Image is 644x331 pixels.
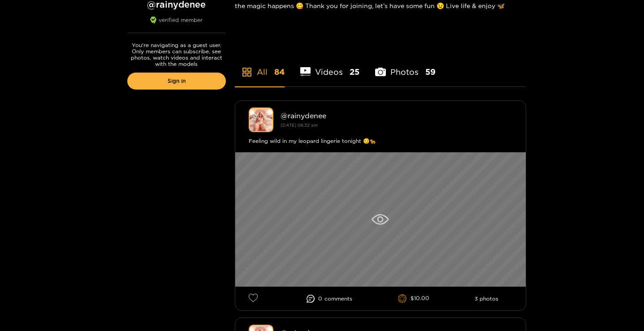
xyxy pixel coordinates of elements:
[281,112,512,120] div: @ rainydenee
[307,295,352,303] li: 0
[475,296,498,302] li: 3 photos
[127,42,226,67] p: You're navigating as a guest user. Only members can subscribe, see photos, watch videos and inter...
[350,66,359,77] span: 25
[127,17,226,33] div: verified member
[249,137,512,146] div: Feeling wild in my leopard lingerie tonight 😏🐆
[242,67,252,77] span: appstore
[127,73,226,90] a: Sign in
[425,66,436,77] span: 59
[249,107,273,132] img: rainydenee
[274,66,285,77] span: 84
[324,296,352,302] span: comment s
[398,294,429,303] li: $10.00
[235,46,285,86] li: All
[281,123,318,128] small: [DATE] 06:32 am
[300,46,360,86] li: Videos
[375,46,436,86] li: Photos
